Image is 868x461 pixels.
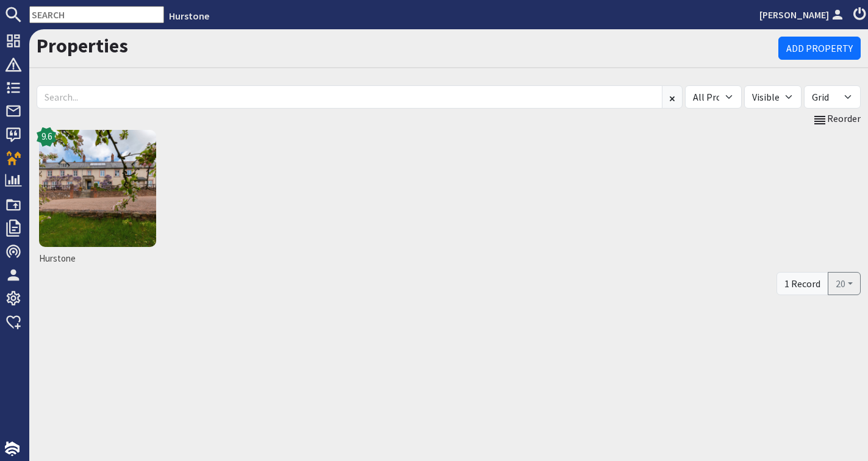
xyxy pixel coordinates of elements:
a: [PERSON_NAME] [759,7,846,22]
a: Hurstone9.6 [37,127,159,270]
div: 1 Record [777,272,828,295]
img: Hurstone's icon [39,130,156,247]
a: Add Property [778,37,861,60]
a: Reorder [812,111,861,127]
input: Search... [37,85,662,109]
button: 20 [828,272,861,295]
a: Hurstone [169,10,209,22]
span: 9.6 [41,130,52,144]
a: Properties [37,34,128,58]
input: SEARCH [29,6,164,23]
span: Hurstone [39,252,156,266]
img: staytech_i_w-64f4e8e9ee0a9c174fd5317b4b171b261742d2d393467e5bdba4413f4f884c10.svg [5,441,20,456]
